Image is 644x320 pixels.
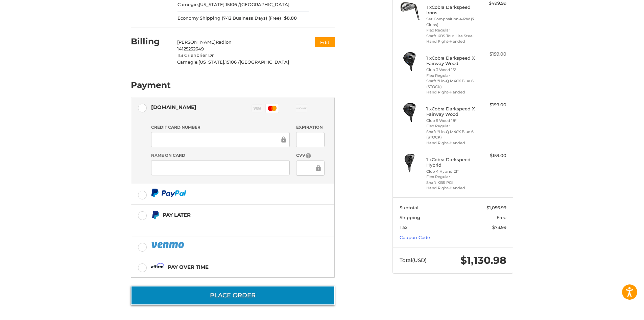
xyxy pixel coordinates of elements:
[486,205,506,210] span: $1,056.99
[131,36,170,47] h2: Billing
[426,39,478,44] li: Hand Right-Handed
[151,124,290,130] label: Credit Card Number
[131,286,335,305] button: Place Order
[216,39,232,45] span: Radion
[151,263,165,271] img: Affirm icon
[177,2,199,7] span: Carnegie,
[426,89,478,95] li: Hand Right-Handed
[151,102,196,113] div: [DOMAIN_NAME]
[198,59,225,65] span: [US_STATE],
[225,2,240,7] span: 15106 /
[177,52,214,58] span: 113 Grienbrier Dr
[177,59,198,65] span: Carnegie,
[426,16,478,27] li: Set Composition 4-PW (7 Clubs)
[177,15,281,22] span: Economy Shipping (7-12 Business Days) (Free)
[426,27,478,33] li: Flex Regular
[426,4,478,16] h4: 1 x Cobra Darkspeed Irons
[426,67,478,73] li: Club 3 Wood 15°
[400,205,419,210] span: Subtotal
[480,102,506,108] div: $199.00
[240,2,289,7] span: [GEOGRAPHIC_DATA]
[315,37,335,47] button: Edit
[426,55,478,66] h4: 1 x Cobra Darkspeed X Fairway Wood
[426,185,478,191] li: Hand Right-Handed
[400,215,420,220] span: Shipping
[168,261,209,273] div: Pay over time
[426,129,478,140] li: Shaft *Lin-Q M40X Blue 6 (STOCK)
[131,80,171,90] h2: Payment
[480,51,506,58] div: $199.00
[177,39,216,45] span: [PERSON_NAME]
[163,209,292,220] div: Pay Later
[460,254,506,266] span: $1,130.98
[480,152,506,159] div: $159.00
[497,215,506,220] span: Free
[151,222,292,228] iframe: PayPal Message 1
[426,123,478,129] li: Flex Regular
[426,118,478,124] li: Club 5 Wood 18°
[426,174,478,180] li: Flex Regular
[281,15,297,22] span: $0.00
[151,152,290,158] label: Name on Card
[240,59,289,65] span: [GEOGRAPHIC_DATA]
[400,257,427,263] span: Total (USD)
[296,152,324,159] label: CVV
[492,225,506,230] span: $73.99
[426,73,478,79] li: Flex Regular
[199,2,225,7] span: [US_STATE],
[426,180,478,186] li: Shaft KBS PGI
[177,46,204,51] span: 14125232649
[426,140,478,146] li: Hand Right-Handed
[151,211,160,219] img: Pay Later icon
[296,124,324,130] label: Expiration
[426,106,478,117] h4: 1 x Cobra Darkspeed X Fairway Wood
[426,169,478,174] li: Club 4 Hybrid 21°
[400,235,430,240] a: Coupon Code
[151,189,186,197] img: PayPal icon
[426,157,478,168] h4: 1 x Cobra Darkspeed Hybrid
[400,225,407,230] span: Tax
[225,59,240,65] span: 15106 /
[426,33,478,39] li: Shaft KBS Tour Lite Steel
[426,78,478,89] li: Shaft *Lin-Q M40X Blue 6 (STOCK)
[151,241,186,249] img: PayPal icon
